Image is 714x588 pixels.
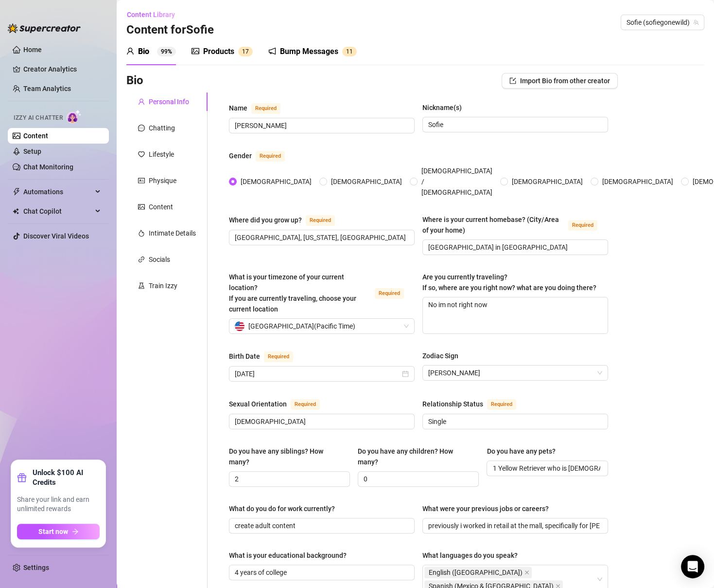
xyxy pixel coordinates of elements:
[349,48,353,55] span: 1
[138,98,145,105] span: user
[342,47,357,56] sup: 11
[229,503,335,514] div: What do you do for work currently?
[428,416,600,427] input: Relationship Status
[23,163,73,171] a: Chat Monitoring
[235,520,407,531] input: What do you do for work currently?
[149,254,170,265] div: Socials
[203,46,234,57] div: Products
[251,103,280,114] span: Required
[422,550,518,561] div: What languages do you speak?
[422,214,608,236] label: Where is your current homebase? (City/Area of your home)
[422,102,469,113] label: Nickname(s)
[149,96,189,107] div: Personal Info
[237,176,315,187] span: [DEMOGRAPHIC_DATA]
[229,150,296,162] label: Gender
[358,446,479,467] label: Do you have any children? How many?
[520,77,610,85] span: Import Bio from other creator
[422,102,462,113] div: Nickname(s)
[149,149,174,160] div: Lifestyle
[138,230,145,237] span: fire
[235,416,407,427] input: Sexual Orientation
[256,151,285,162] span: Required
[126,47,134,55] span: user
[23,46,42,54] a: Home
[422,273,596,292] span: Are you currently traveling? If so, where are you right now? what are you doing there?
[23,564,49,571] a: Settings
[492,463,600,474] input: Do you have any pets?
[487,446,555,457] div: Do you have any pets?
[264,351,293,362] span: Required
[235,567,407,578] input: What is your educational background?
[568,220,597,231] span: Required
[126,73,143,89] h3: Bio
[17,473,27,482] span: gift
[229,550,347,561] div: What is your educational background?
[229,351,260,362] div: Birth Date
[157,47,176,56] sup: 99%
[693,19,699,25] span: team
[375,288,404,299] span: Required
[306,215,335,226] span: Required
[235,474,342,484] input: Do you have any siblings? How many?
[229,550,353,561] label: What is your educational background?
[229,350,304,362] label: Birth Date
[238,47,253,56] sup: 17
[192,47,199,55] span: picture
[508,176,587,187] span: [DEMOGRAPHIC_DATA]
[422,214,564,236] div: Where is your current homebase? (City/Area of your home)
[138,282,145,289] span: experiment
[229,398,331,410] label: Sexual Orientation
[229,399,287,409] div: Sexual Orientation
[235,368,400,379] input: Birth Date
[423,297,608,333] textarea: No im not right now
[229,103,247,113] div: Name
[138,177,145,184] span: idcard
[38,528,68,535] span: Start now
[598,176,677,187] span: [DEMOGRAPHIC_DATA]
[428,366,602,380] span: Leo
[23,132,48,140] a: Content
[17,495,100,514] span: Share your link and earn unlimited rewards
[422,350,465,361] label: Zodiac Sign
[509,77,516,84] span: import
[149,123,175,133] div: Chatting
[424,567,532,578] span: English (US)
[127,11,175,18] span: Content Library
[242,48,245,55] span: 1
[23,232,89,240] a: Discover Viral Videos
[428,242,600,253] input: Where is your current homebase? (City/Area of your home)
[235,232,407,243] input: Where did you grow up?
[487,446,562,457] label: Do you have any pets?
[149,202,173,212] div: Content
[268,47,276,55] span: notification
[138,256,145,263] span: link
[229,503,342,514] label: What do you do for work currently?
[149,228,196,239] div: Intimate Details
[487,399,516,410] span: Required
[502,73,618,89] button: Import Bio from other creator
[358,446,472,467] div: Do you have any children? How many?
[280,46,338,57] div: Bump Messages
[13,208,19,215] img: Chat Copilot
[229,102,291,114] label: Name
[138,151,145,158] span: heart
[8,23,81,33] img: logo-BBDzfeDw.svg
[67,110,82,124] img: AI Chatter
[346,48,349,55] span: 1
[327,176,406,187] span: [DEMOGRAPHIC_DATA]
[364,474,471,484] input: Do you have any children? How many?
[23,203,92,219] span: Chat Copilot
[229,150,252,161] div: Gender
[23,147,41,155] a: Setup
[235,120,407,131] input: Name
[422,399,483,409] div: Relationship Status
[229,214,346,226] label: Where did you grow up?
[149,175,176,186] div: Physique
[229,273,356,313] span: What is your timezone of your current location? If you are currently traveling, choose your curre...
[138,46,149,57] div: Bio
[229,215,302,225] div: Where did you grow up?
[17,524,100,539] button: Start nowarrow-right
[138,125,145,131] span: message
[23,184,92,200] span: Automations
[23,61,101,77] a: Creator Analytics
